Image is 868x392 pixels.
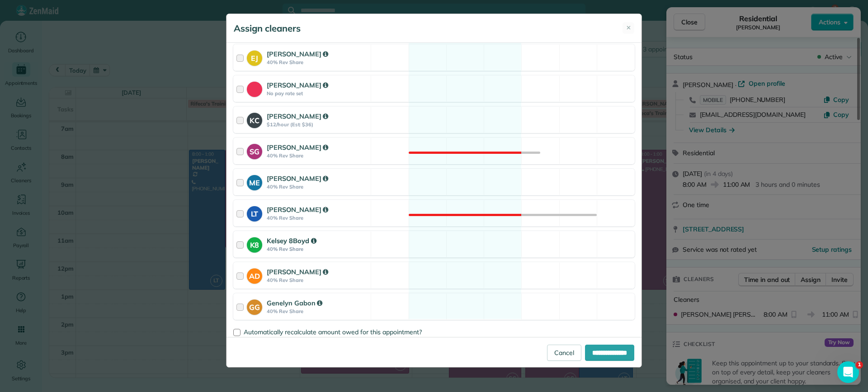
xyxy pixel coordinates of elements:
strong: GG [247,300,262,313]
strong: ME [247,175,262,188]
strong: Kelsey 8Boyd [267,236,316,245]
strong: 40% Rev Share [267,152,368,159]
strong: SG [247,144,262,157]
strong: [PERSON_NAME] [267,81,328,89]
strong: 40% Rev Share [267,215,368,221]
h5: Assign cleaners [234,22,301,35]
a: Cancel [547,345,581,361]
strong: Genelyn Gabon [267,299,322,307]
iframe: Intercom live chat [837,361,859,383]
strong: KC [247,113,262,126]
strong: [PERSON_NAME] [267,50,328,58]
strong: [PERSON_NAME] [267,143,328,152]
strong: EJ [247,51,262,64]
strong: [PERSON_NAME] [267,174,328,183]
strong: [PERSON_NAME] [267,112,328,120]
strong: [PERSON_NAME] [267,205,328,214]
strong: $12/hour (Est: $36) [267,121,368,128]
span: Automatically recalculate amount owed for this appointment? [244,328,422,336]
strong: [PERSON_NAME] [267,267,328,276]
strong: 40% Rev Share [267,308,368,314]
strong: 40% Rev Share [267,277,368,283]
span: ✕ [626,23,631,32]
strong: 40% Rev Share [267,59,368,65]
span: 1 [856,361,863,369]
strong: K8 [247,237,262,250]
strong: LT [247,206,262,219]
strong: 40% Rev Share [267,184,368,190]
strong: No pay rate set [267,90,368,97]
strong: AD [247,268,262,281]
strong: 40% Rev Share [267,246,368,252]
